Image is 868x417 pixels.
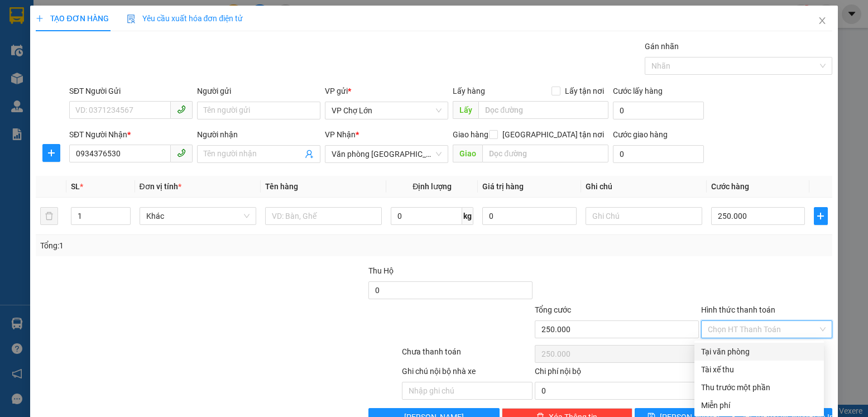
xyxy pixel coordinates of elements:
[535,305,571,314] span: Tổng cước
[645,42,679,51] label: Gán nhãn
[413,182,452,191] span: Định lượng
[42,144,60,162] button: plus
[701,399,817,411] div: Miễn phí
[265,207,382,225] input: VD: Bàn, Ghế
[69,85,193,97] div: SĐT Người Gửi
[613,130,668,139] label: Cước giao hàng
[462,207,473,225] span: kg
[807,6,838,37] button: Close
[43,148,60,157] span: plus
[325,85,448,97] div: VP gửi
[402,365,533,382] div: Ghi chú nội bộ nhà xe
[498,128,608,141] span: [GEOGRAPHIC_DATA] tận nơi
[701,346,817,358] div: Tại văn phòng
[711,182,749,191] span: Cước hàng
[453,130,488,139] span: Giao hàng
[402,382,533,400] input: Nhập ghi chú
[613,145,704,163] input: Cước giao hàng
[701,363,817,376] div: Tài xế thu
[40,207,58,225] button: delete
[613,102,704,119] input: Cước lấy hàng
[36,14,108,23] span: TẠO ĐƠN HÀNG
[40,239,335,252] div: Tổng: 1
[453,87,485,95] span: Lấy hàng
[325,130,356,139] span: VP Nhận
[332,102,442,119] span: VP Chợ Lớn
[482,182,524,191] span: Giá trị hàng
[177,105,186,114] span: phone
[305,150,314,159] span: user-add
[701,305,775,314] label: Hình thức thanh toán
[36,15,44,22] span: plus
[482,145,608,162] input: Dọc đường
[69,128,193,141] div: SĐT Người Nhận
[140,182,181,191] span: Đơn vị tính
[814,207,827,225] button: plus
[127,15,136,23] img: icon
[818,16,827,25] span: close
[453,145,482,162] span: Giao
[197,128,320,141] div: Người nhận
[146,208,250,224] span: Khác
[265,182,298,191] span: Tên hàng
[332,146,442,162] span: Văn phòng Mỹ Đình
[177,148,186,157] span: phone
[581,176,707,198] th: Ghi chú
[453,101,478,119] span: Lấy
[535,365,699,382] div: Chi phí nội bộ
[701,381,817,394] div: Thu trước một phần
[613,87,663,95] label: Cước lấy hàng
[401,346,534,365] div: Chưa thanh toán
[478,101,608,119] input: Dọc đường
[127,14,243,23] span: Yêu cầu xuất hóa đơn điện tử
[814,212,827,221] span: plus
[586,207,702,225] input: Ghi Chú
[482,207,576,225] input: 0
[197,85,320,97] div: Người gửi
[560,85,608,97] span: Lấy tận nơi
[71,182,80,191] span: SL
[368,266,394,275] span: Thu Hộ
